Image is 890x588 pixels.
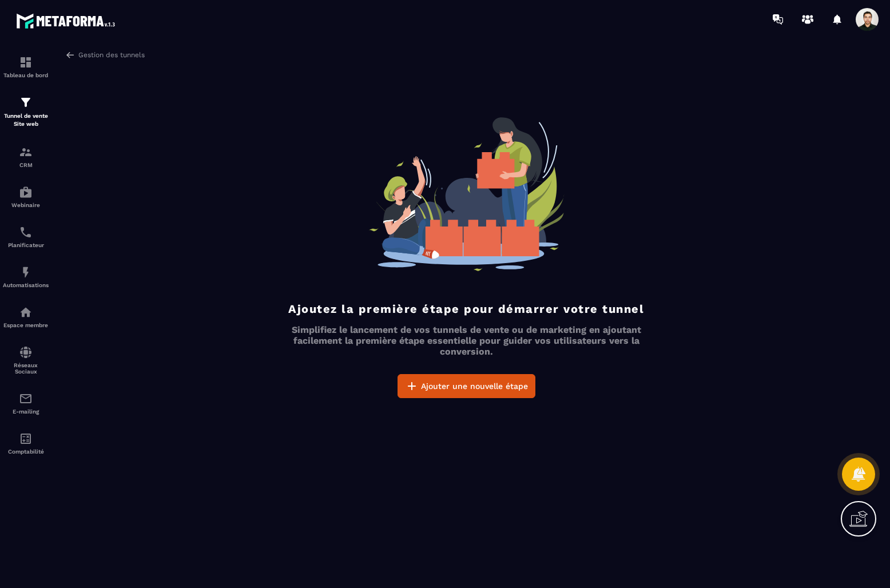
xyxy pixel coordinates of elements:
img: formation [19,145,33,159]
img: scheduler [19,225,33,239]
a: formationformationTableau de bord [3,47,49,87]
p: Simplifiez le lancement de vos tunnels de vente ou de marketing en ajoutant facilement la premièr... [280,324,652,357]
img: formation [19,96,33,109]
a: automationsautomationsAutomatisations [3,257,49,297]
a: schedulerschedulerPlanificateur [3,217,49,257]
p: E-mailing [3,408,49,415]
p: Tableau de bord [3,72,49,78]
p: Espace membre [3,322,49,328]
p: Planificateur [3,242,49,248]
button: Ajouter une nouvelle étape [398,374,535,398]
a: Gestion des tunnels [65,50,145,60]
p: CRM [3,162,49,168]
p: Réseaux Sociaux [3,362,49,375]
img: logo [16,10,119,31]
img: formation [19,55,33,69]
img: arrow [65,50,76,60]
img: automations [19,305,33,319]
img: automations [19,185,33,199]
p: Comptabilité [3,448,49,455]
h4: Ajoutez la première étape pour démarrer votre tunnel [280,302,652,316]
img: email [19,392,33,406]
a: formationformationTunnel de vente Site web [3,87,49,137]
img: social-network [19,345,33,359]
a: social-networksocial-networkRéseaux Sociaux [3,337,49,383]
img: empty-funnel-bg.aa6bca90.svg [368,117,565,271]
img: accountant [19,432,33,446]
a: emailemailE-mailing [3,383,49,423]
a: formationformationCRM [3,137,49,177]
a: accountantaccountantComptabilité [3,423,49,463]
span: Ajouter une nouvelle étape [421,380,528,392]
a: automationsautomationsEspace membre [3,297,49,337]
p: Webinaire [3,202,49,208]
a: automationsautomationsWebinaire [3,177,49,217]
p: Tunnel de vente Site web [3,112,49,128]
p: Automatisations [3,282,49,288]
img: automations [19,265,33,279]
